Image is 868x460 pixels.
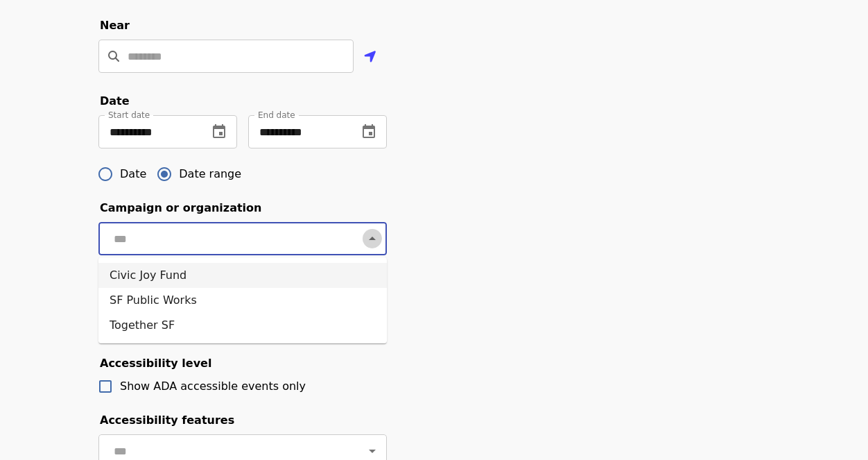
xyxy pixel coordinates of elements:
span: End date [258,110,295,120]
span: Date range [179,166,241,182]
i: location-arrow icon [364,49,376,65]
button: Close [363,229,382,248]
span: Campaign or organization [100,201,261,214]
span: Date [100,94,130,108]
button: Use my location [354,41,387,74]
span: Date [120,166,146,182]
span: Start date [108,110,150,120]
span: Accessibility features [100,414,234,427]
span: Near [100,19,130,32]
i: search icon [108,50,119,63]
button: change date [202,115,236,148]
button: change date [352,115,385,148]
li: Civic Joy Fund [98,263,387,288]
span: Accessibility level [100,357,211,370]
span: Show ADA accessible events only [120,380,306,393]
li: Together SF [98,313,387,338]
input: Location [128,40,354,73]
li: SF Public Works [98,288,387,313]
